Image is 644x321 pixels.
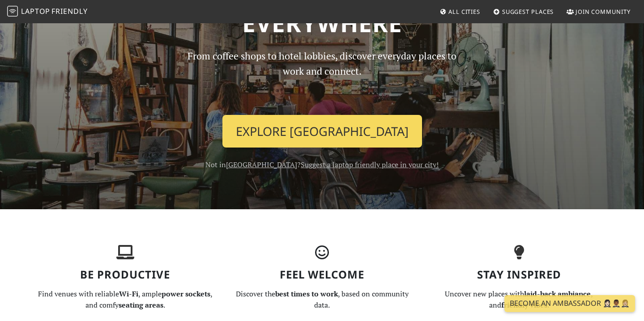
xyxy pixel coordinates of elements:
[222,115,422,148] a: Explore [GEOGRAPHIC_DATA]
[162,289,210,299] strong: power sockets
[180,48,465,108] p: From coffee shops to hotel lobbies, discover everyday places to work and connect.
[119,300,163,310] strong: seating areas
[426,268,612,281] h3: Stay Inspired
[32,288,218,311] p: Find venues with reliable , ample , and comfy .
[426,288,612,311] p: Uncover new places with , and .
[119,289,138,299] strong: Wi-Fi
[229,268,415,281] h3: Feel Welcome
[576,8,631,16] span: Join Community
[51,6,87,16] span: Friendly
[226,160,297,169] a: [GEOGRAPHIC_DATA]
[7,6,18,17] img: LaptopFriendly
[563,4,634,20] a: Join Community
[301,160,439,169] a: Suggest a laptop friendly place in your city!
[7,4,88,20] a: LaptopFriendly LaptopFriendly
[205,160,439,169] span: Not in ?
[229,288,415,311] p: Discover the , based on community data.
[32,268,218,281] h3: Be Productive
[502,8,554,16] span: Suggest Places
[448,8,480,16] span: All Cities
[436,4,484,20] a: All Cities
[21,6,50,16] span: Laptop
[275,289,338,299] strong: best times to work
[524,289,591,299] strong: laid-back ambiance
[501,300,547,310] strong: friendly vibes
[490,4,558,20] a: Suggest Places
[504,295,635,312] a: Become an Ambassador 🤵🏻‍♀️🤵🏾‍♂️🤵🏼‍♀️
